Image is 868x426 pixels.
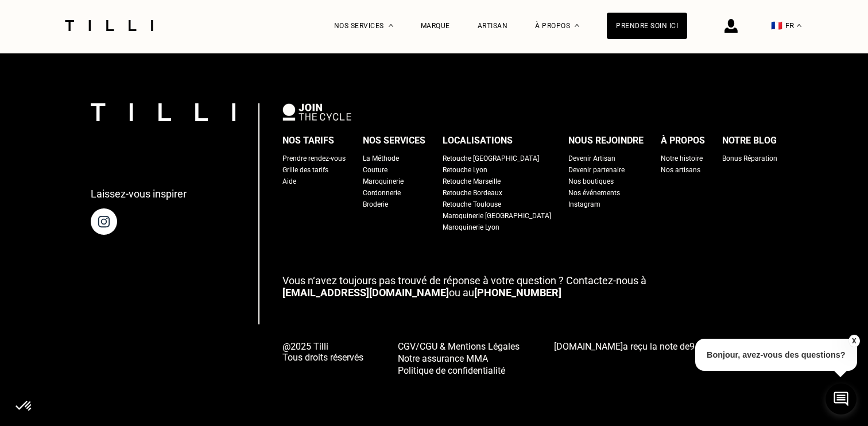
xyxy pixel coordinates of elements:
span: @2025 Tilli [282,341,363,352]
span: 🇫🇷 [771,20,782,31]
a: Nos artisans [661,164,700,176]
a: Politique de confidentialité [398,364,520,376]
a: Retouche Lyon [443,164,487,176]
a: Prendre rendez-vous [282,153,346,164]
a: Notre assurance MMA [398,352,520,364]
a: Nos boutiques [568,176,614,187]
img: Menu déroulant à propos [575,24,579,27]
img: icône connexion [724,19,738,33]
a: Retouche Toulouse [443,199,501,210]
a: Bonus Réparation [722,153,777,164]
a: Maroquinerie Lyon [443,222,499,233]
a: Retouche Marseille [443,176,501,187]
span: CGV/CGU & Mentions Légales [398,341,520,352]
span: Politique de confidentialité [398,365,505,376]
a: Nos événements [568,187,620,199]
a: Notre histoire [661,153,703,164]
a: Marque [421,22,450,30]
a: CGV/CGU & Mentions Légales [398,340,520,352]
a: [PHONE_NUMBER] [474,286,561,299]
span: / [689,341,716,352]
a: Artisan [478,22,508,30]
div: Nous rejoindre [568,132,644,149]
a: Instagram [568,199,600,210]
a: Cordonnerie [363,187,401,199]
img: logo Tilli [91,103,235,121]
img: logo Join The Cycle [282,103,351,121]
img: Logo du service de couturière Tilli [61,20,157,31]
div: Localisations [443,132,513,149]
a: [EMAIL_ADDRESS][DOMAIN_NAME] [282,286,449,299]
a: Aide [282,176,296,187]
div: À propos [661,132,705,149]
a: La Méthode [363,153,399,164]
img: menu déroulant [797,24,801,27]
a: Retouche [GEOGRAPHIC_DATA] [443,153,539,164]
a: Grille des tarifs [282,164,328,176]
a: Maroquinerie [363,176,404,187]
p: Bonjour, avez-vous des questions? [695,339,857,371]
div: Notre blog [722,132,777,149]
span: 9.4 [689,341,702,352]
a: Devenir partenaire [568,164,625,176]
span: Notre assurance MMA [398,353,488,364]
button: X [848,335,859,347]
a: Devenir Artisan [568,153,615,164]
span: Vous n‘avez toujours pas trouvé de réponse à votre question ? Contactez-nous à [282,274,646,286]
span: a reçu la note de sur avis. [554,341,774,352]
p: ou au [282,274,777,299]
img: Menu déroulant [389,24,393,27]
img: page instagram de Tilli une retoucherie à domicile [91,208,117,235]
span: Tous droits réservés [282,352,363,363]
div: Nos services [363,132,425,149]
a: Broderie [363,199,388,210]
span: [DOMAIN_NAME] [554,341,623,352]
a: Prendre soin ici [607,13,687,39]
p: Laissez-vous inspirer [91,188,187,200]
div: Nos tarifs [282,132,334,149]
a: Maroquinerie [GEOGRAPHIC_DATA] [443,210,551,222]
a: Retouche Bordeaux [443,187,502,199]
a: Couture [363,164,387,176]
